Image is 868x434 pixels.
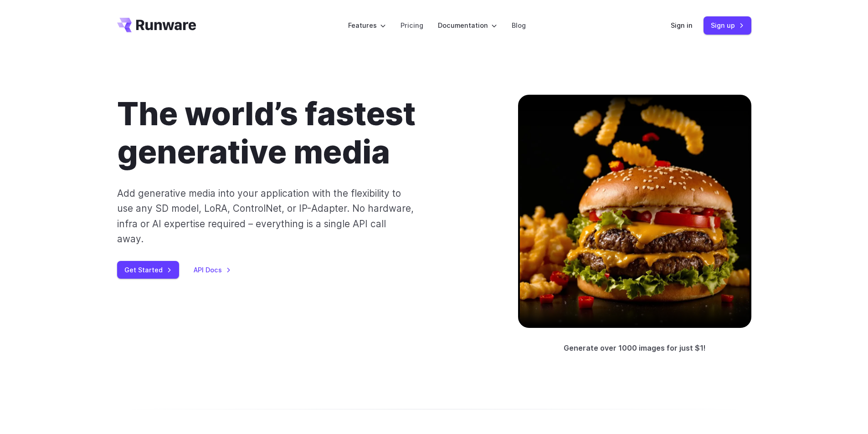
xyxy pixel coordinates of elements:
a: Get Started [117,261,179,279]
a: API Docs [194,265,231,275]
p: Generate over 1000 images for just $1! [564,342,706,354]
a: Sign in [671,20,693,31]
h1: The world’s fastest generative media [117,95,489,171]
a: Sign up [704,16,751,34]
label: Documentation [438,20,497,31]
a: Blog [512,20,526,31]
label: Features [348,20,386,31]
p: Add generative media into your application with the flexibility to use any SD model, LoRA, Contro... [117,186,415,246]
a: Pricing [401,20,423,31]
a: Go to / [117,18,196,32]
